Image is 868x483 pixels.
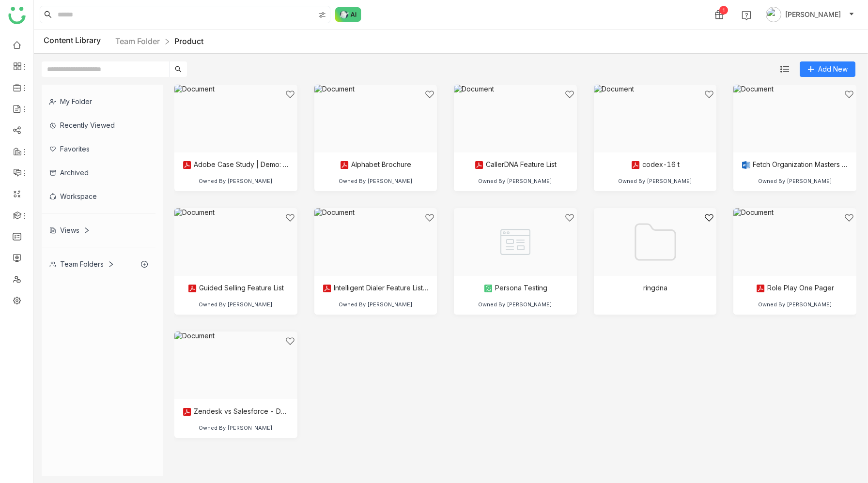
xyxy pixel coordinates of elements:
div: Guided Selling Feature List [187,284,284,293]
img: Document [174,208,297,276]
img: Document [174,85,297,152]
a: Product [174,36,203,46]
img: pdf.svg [756,284,765,293]
a: Team Folder [115,36,160,46]
img: Document [454,85,577,152]
img: pdf.svg [182,407,192,417]
div: Archived [42,161,155,184]
img: pdf.svg [340,160,349,170]
div: Content Library [44,35,203,47]
div: 1 [719,6,728,15]
div: Role Play One Pager [756,284,834,293]
img: Folder [631,218,680,266]
div: Views [49,226,90,234]
div: Intelligent Dialer Feature List | Gartner [322,284,430,293]
div: codex-16 t [631,160,680,170]
img: pdf.svg [182,160,192,170]
div: Owned By [PERSON_NAME] [758,301,832,308]
img: paper.svg [483,284,493,293]
span: Add New [818,64,848,75]
div: Workspace [42,184,155,208]
div: Owned By [PERSON_NAME] [618,178,692,184]
div: Owned By [PERSON_NAME] [758,178,832,184]
div: My Folder [42,90,155,113]
div: ringdna [643,284,667,292]
div: Fetch Organization Masters - Departments API [741,160,849,170]
div: Owned By [PERSON_NAME] [339,178,413,184]
img: Paper [454,208,577,276]
div: Owned By [PERSON_NAME] [199,178,273,184]
img: pdf.svg [187,284,197,293]
img: Document [733,208,856,276]
div: Favorites [42,137,155,161]
img: logo [8,7,26,24]
div: Alphabet Brochure [340,160,411,170]
div: Team Folders [49,260,114,268]
img: pdf.svg [322,284,332,293]
div: Adobe Case Study | Demo: Book a Ride 1 [182,160,290,170]
img: pdf.svg [474,160,484,170]
div: Owned By [PERSON_NAME] [478,178,552,184]
img: docx.svg [741,160,751,170]
button: Add New [800,61,855,77]
img: search-type.svg [318,11,326,19]
img: Document [174,332,297,399]
img: ask-buddy-normal.svg [335,7,361,22]
div: CallerDNA Feature List [474,160,557,170]
img: Document [314,85,437,152]
div: Owned By [PERSON_NAME] [199,424,273,431]
div: Zendesk vs Salesforce - Detailed Comparison [182,407,290,417]
img: pdf.svg [631,160,640,170]
div: Owned By [PERSON_NAME] [199,301,273,308]
div: Recently Viewed [42,113,155,137]
img: list.svg [780,65,789,74]
div: Owned By [PERSON_NAME] [339,301,413,308]
img: avatar [766,7,781,22]
button: [PERSON_NAME] [764,7,856,22]
span: [PERSON_NAME] [785,9,841,20]
div: Owned By [PERSON_NAME] [478,301,552,308]
div: Persona Testing [483,284,547,293]
img: help.svg [742,11,751,20]
img: Document [314,208,437,276]
img: Document [594,85,717,152]
img: Document [733,85,856,152]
